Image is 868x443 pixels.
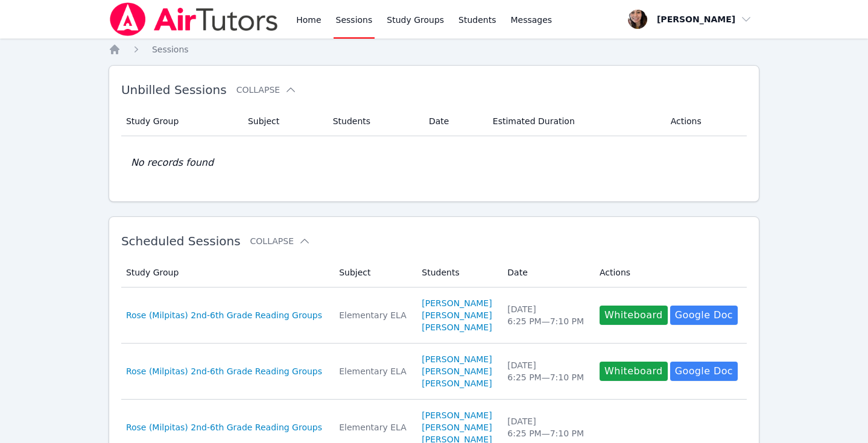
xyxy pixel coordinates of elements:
[422,409,492,421] a: [PERSON_NAME]
[241,107,326,136] th: Subject
[670,362,738,381] a: Google Doc
[250,235,311,247] button: Collapse
[507,303,585,327] div: [DATE] 6:25 PM — 7:10 PM
[422,377,492,389] a: [PERSON_NAME]
[339,309,407,321] div: Elementary ELA
[507,359,585,383] div: [DATE] 6:25 PM — 7:10 PM
[500,258,592,287] th: Date
[664,107,747,136] th: Actions
[511,14,553,26] span: Messages
[339,365,407,377] div: Elementary ELA
[422,421,492,433] a: [PERSON_NAME]
[507,415,585,439] div: [DATE] 6:25 PM — 7:10 PM
[126,309,322,321] a: Rose (Milpitas) 2nd-6th Grade Reading Groups
[121,344,747,400] tr: Rose (Milpitas) 2nd-6th Grade Reading GroupsElementary ELA[PERSON_NAME][PERSON_NAME][PERSON_NAME]...
[422,107,486,136] th: Date
[121,83,227,97] span: Unbilled Sessions
[121,136,747,189] td: No records found
[600,306,668,325] button: Whiteboard
[332,258,414,287] th: Subject
[422,321,492,333] a: [PERSON_NAME]
[126,365,322,377] a: Rose (Milpitas) 2nd-6th Grade Reading Groups
[326,107,422,136] th: Students
[422,309,492,321] a: [PERSON_NAME]
[152,43,189,55] a: Sessions
[422,353,492,365] a: [PERSON_NAME]
[109,43,759,55] nav: Breadcrumb
[339,421,407,433] div: Elementary ELA
[121,234,241,248] span: Scheduled Sessions
[152,45,189,54] span: Sessions
[414,258,500,287] th: Students
[109,2,279,36] img: Air Tutors
[670,306,738,325] a: Google Doc
[422,297,492,309] a: [PERSON_NAME]
[600,362,668,381] button: Whiteboard
[236,84,297,96] button: Collapse
[121,258,332,287] th: Study Group
[121,107,241,136] th: Study Group
[121,287,747,344] tr: Rose (Milpitas) 2nd-6th Grade Reading GroupsElementary ELA[PERSON_NAME][PERSON_NAME][PERSON_NAME]...
[592,258,747,287] th: Actions
[126,421,322,433] a: Rose (Milpitas) 2nd-6th Grade Reading Groups
[422,365,492,377] a: [PERSON_NAME]
[486,107,664,136] th: Estimated Duration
